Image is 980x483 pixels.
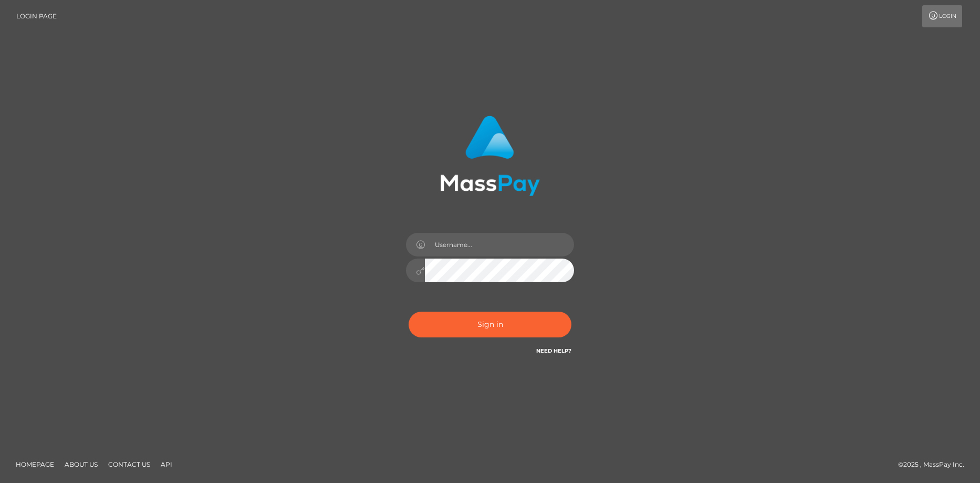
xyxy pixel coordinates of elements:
a: Login Page [16,5,57,27]
a: Need Help? [536,347,571,354]
a: Login [922,5,962,27]
a: Contact Us [104,456,154,472]
a: About Us [60,456,102,472]
input: Username... [425,233,574,256]
a: Homepage [12,456,58,472]
button: Sign in [409,312,571,337]
img: MassPay Login [440,116,540,196]
a: API [157,456,176,472]
div: © 2025 , MassPay Inc. [898,459,972,470]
